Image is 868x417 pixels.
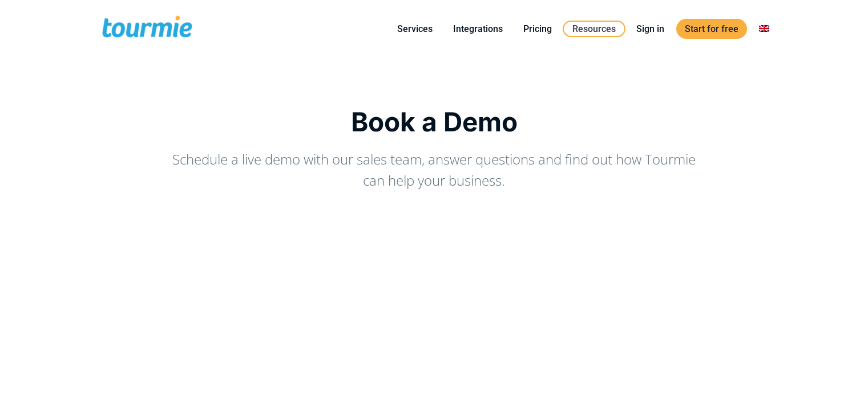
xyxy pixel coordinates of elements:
a: Services [389,22,441,36]
a: Integrations [445,22,511,36]
h1: Book a Demo [100,106,768,137]
p: Schedule a live demo with our sales team, answer questions and find out how Tourmie can help your... [163,149,705,191]
a: Resources [563,21,625,37]
a: Sign in [628,22,673,36]
a: Pricing [515,22,560,36]
a: Start for free [676,19,747,39]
